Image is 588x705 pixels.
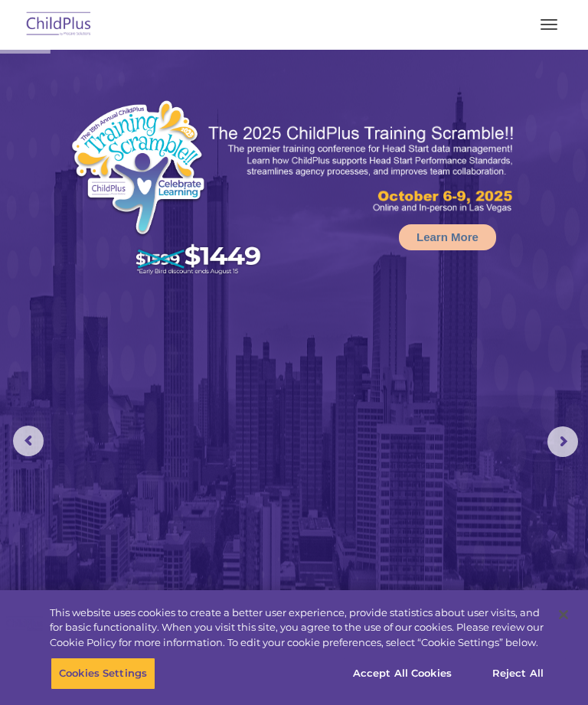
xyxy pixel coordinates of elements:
div: This website uses cookies to create a better user experience, provide statistics about user visit... [50,605,547,651]
img: ChildPlus by Procare Solutions [23,7,95,43]
button: Close [547,598,580,632]
button: Cookies Settings [51,658,155,690]
button: Reject All [470,658,566,690]
a: Learn More [399,224,496,250]
button: Accept All Cookies [345,658,460,690]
